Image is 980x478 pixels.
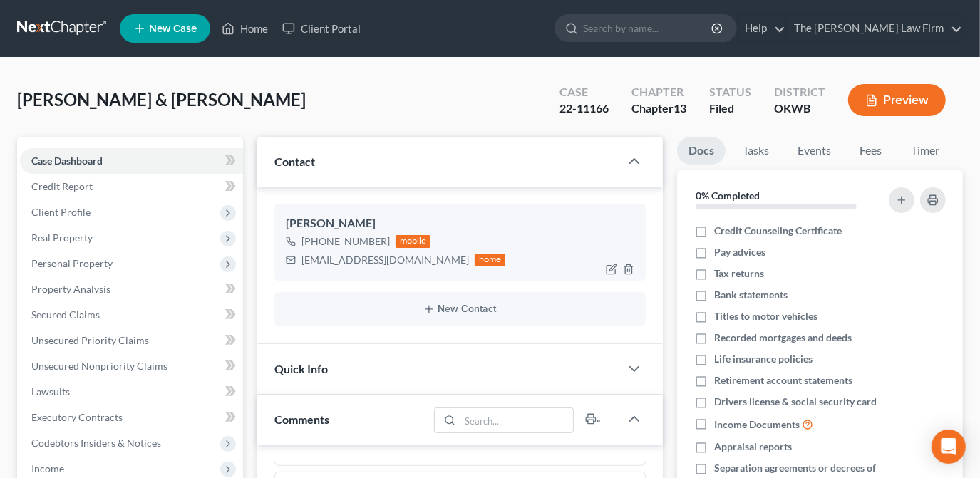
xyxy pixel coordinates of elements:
[149,24,197,34] span: New Case
[696,189,760,202] strong: 0% Completed
[583,15,713,41] input: Search by name...
[20,174,243,199] a: Credit Report
[275,16,368,41] a: Client Portal
[274,362,328,375] span: Quick Info
[31,385,70,398] span: Lawsuits
[899,137,951,165] a: Timer
[286,215,634,232] div: [PERSON_NAME]
[475,254,506,266] div: home
[31,334,149,346] span: Unsecured Priority Claims
[274,155,315,168] span: Contact
[20,302,243,328] a: Secured Claims
[31,155,103,167] span: Case Dashboard
[714,224,842,238] span: Credit Counseling Certificate
[714,288,788,302] span: Bank statements
[714,373,852,388] span: Retirement account statements
[714,266,764,281] span: Tax returns
[20,328,243,353] a: Unsecured Priority Claims
[20,148,243,174] a: Case Dashboard
[848,137,894,165] a: Fees
[460,408,574,432] input: Search...
[848,84,946,116] button: Preview
[787,16,962,41] a: The [PERSON_NAME] Law Firm
[20,276,243,302] a: Property Analysis
[714,395,877,409] span: Drivers license & social security card
[20,405,243,430] a: Executory Contracts
[631,84,686,100] div: Chapter
[20,353,243,379] a: Unsecured Nonpriority Claims
[31,232,93,244] span: Real Property
[714,309,817,323] span: Titles to motor vehicles
[714,417,800,432] span: Income Documents
[274,412,329,426] span: Comments
[674,101,686,115] span: 13
[714,331,852,345] span: Recorded mortgages and deeds
[31,308,100,321] span: Secured Claims
[774,100,825,117] div: OKWB
[714,352,813,366] span: Life insurance policies
[677,137,726,165] a: Docs
[31,257,113,269] span: Personal Property
[31,206,91,218] span: Client Profile
[774,84,825,100] div: District
[709,100,751,117] div: Filed
[20,379,243,405] a: Lawsuits
[731,137,780,165] a: Tasks
[559,84,609,100] div: Case
[714,245,765,259] span: Pay advices
[932,430,966,464] div: Open Intercom Messenger
[31,411,123,423] span: Executory Contracts
[301,234,390,249] div: [PHONE_NUMBER]
[31,360,167,372] span: Unsecured Nonpriority Claims
[31,462,64,474] span: Income
[709,84,751,100] div: Status
[17,89,306,110] span: [PERSON_NAME] & [PERSON_NAME]
[215,16,275,41] a: Home
[301,253,469,267] div: [EMAIL_ADDRESS][DOMAIN_NAME]
[559,100,609,117] div: 22-11166
[31,437,161,449] span: Codebtors Insiders & Notices
[631,100,686,117] div: Chapter
[396,235,431,248] div: mobile
[31,283,110,295] span: Property Analysis
[31,180,93,192] span: Credit Report
[786,137,842,165] a: Events
[714,440,792,454] span: Appraisal reports
[286,303,634,315] button: New Contact
[738,16,785,41] a: Help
